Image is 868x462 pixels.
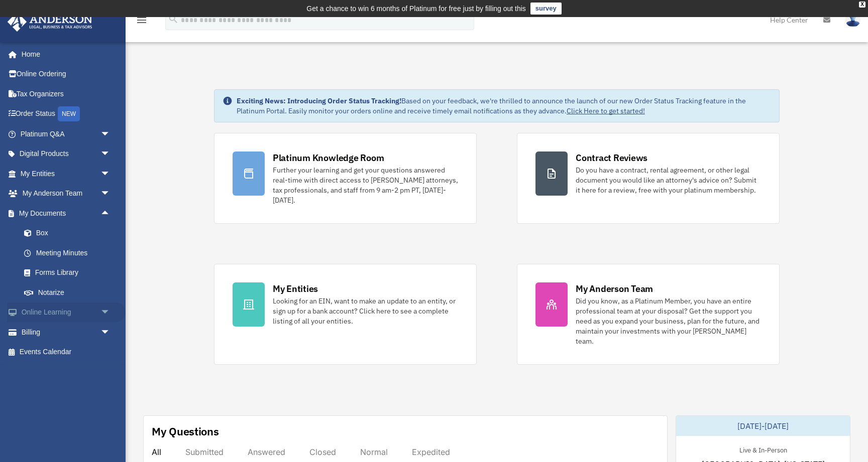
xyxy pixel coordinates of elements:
a: My Anderson Team Did you know, as a Platinum Member, you have an entire professional team at your... [517,264,780,365]
span: arrow_drop_down [100,144,121,165]
a: My Entitiesarrow_drop_down [7,164,126,184]
div: Did you know, as a Platinum Member, you have an entire professional team at your disposal? Get th... [576,296,761,346]
div: My Entities [273,282,318,295]
a: Notarize [14,282,126,302]
div: Contract Reviews [576,151,647,164]
div: Further your learning and get your questions answered real-time with direct access to [PERSON_NAM... [273,165,458,205]
div: Live & In-Person [731,444,795,454]
a: Events Calendar [7,342,126,362]
a: Platinum Knowledge Room Further your learning and get your questions answered real-time with dire... [214,133,477,224]
strong: Exciting News: Introducing Order Status Tracking! [237,96,401,105]
a: Contract Reviews Do you have a contract, rental agreement, or other legal document you would like... [517,133,780,224]
img: Anderson Advisors Platinum Portal [5,12,95,32]
div: Platinum Knowledge Room [273,151,384,164]
a: Tax Organizers [7,84,126,104]
a: My Entities Looking for an EIN, want to make an update to an entity, or sign up for a bank accoun... [214,264,477,365]
span: arrow_drop_down [100,302,121,323]
a: Order StatusNEW [7,104,126,124]
div: NEW [58,106,80,121]
a: menu [136,18,148,26]
div: My Questions [152,424,219,439]
span: arrow_drop_down [100,322,121,343]
div: close [859,2,865,8]
i: menu [136,14,148,26]
div: All [152,447,161,457]
div: My Anderson Team [576,282,653,295]
div: Normal [360,447,388,457]
span: arrow_drop_down [100,164,121,184]
div: Based on your feedback, we're thrilled to announce the launch of our new Order Status Tracking fe... [237,96,771,116]
a: Online Ordering [7,64,126,84]
span: arrow_drop_up [100,203,121,224]
div: Looking for an EIN, want to make an update to an entity, or sign up for a bank account? Click her... [273,296,458,326]
span: arrow_drop_down [100,184,121,204]
a: Forms Library [14,263,126,283]
i: search [168,14,179,25]
a: Online Learningarrow_drop_down [7,302,126,323]
div: Expedited [412,447,450,457]
a: Click Here to get started! [567,106,645,115]
a: My Anderson Teamarrow_drop_down [7,184,126,204]
a: Home [7,44,121,64]
a: Box [14,223,126,243]
a: survey [530,3,562,15]
a: Meeting Minutes [14,243,126,263]
div: Closed [309,447,336,457]
img: User Pic [845,13,860,27]
div: [DATE]-[DATE] [676,416,850,436]
div: Submitted [185,447,224,457]
a: Digital Productsarrow_drop_down [7,144,126,164]
a: My Documentsarrow_drop_up [7,203,126,223]
a: Billingarrow_drop_down [7,322,126,342]
div: Get a chance to win 6 months of Platinum for free just by filling out this [306,3,526,15]
a: Platinum Q&Aarrow_drop_down [7,124,126,144]
div: Answered [248,447,285,457]
div: Do you have a contract, rental agreement, or other legal document you would like an attorney's ad... [576,165,761,195]
span: arrow_drop_down [100,124,121,144]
